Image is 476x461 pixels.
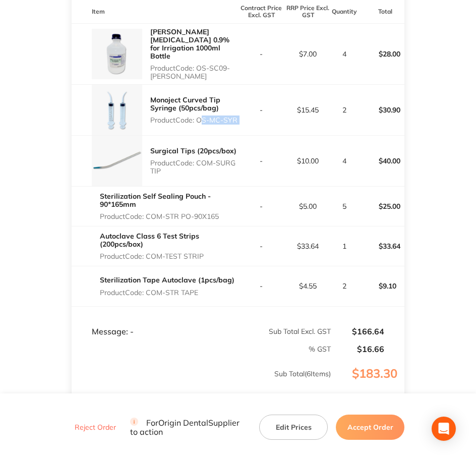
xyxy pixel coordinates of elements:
p: Product Code: OS-MC-SYR [150,116,238,124]
p: Sub Total Excl. GST [239,327,331,335]
p: $10.00 [285,157,331,165]
p: $28.00 [359,42,404,66]
p: $183.30 [332,367,404,401]
p: $5.00 [285,202,331,210]
p: $25.00 [359,194,404,218]
p: Product Code: COM-STR PO-90X165 [100,212,238,220]
p: $7.00 [285,50,331,58]
a: Monoject Curved Tip Syringe (50pcs/bag) [150,95,220,112]
p: $16.66 [332,344,384,354]
p: Product Code: COM-TEST STRIP [100,252,238,260]
img: YWVvdjR0Zg [92,136,142,186]
div: Open Intercom Messenger [432,417,456,441]
p: - [239,202,284,210]
button: Accept Order [336,415,404,440]
p: Product Code: COM-SURG TIP [150,159,238,175]
p: - [239,242,284,250]
p: $33.64 [359,234,404,258]
p: Product Code: COM-STR TAPE [100,289,234,297]
button: Edit Prices [259,415,328,440]
p: - [239,157,284,165]
p: $15.45 [285,106,331,114]
p: 4 [332,50,358,58]
p: % GST [72,345,331,353]
p: Product Code: OS-SC09-[PERSON_NAME] [150,64,238,80]
p: $4.55 [285,282,331,290]
a: Surgical Tips (20pcs/box) [150,146,236,155]
p: 2 [332,106,358,114]
a: Sterilization Self Sealing Pouch - 90*165mm [100,192,211,209]
p: 5 [332,202,358,210]
p: 1 [332,242,358,250]
p: For Origin Dental Supplier to action [130,418,248,437]
img: MGFud2djaA [92,29,142,79]
p: $9.10 [359,274,404,298]
img: ZDZzMnYzbw [92,85,142,135]
a: [PERSON_NAME] [MEDICAL_DATA] 0.9% for Irrigation 1000ml Bottle [150,27,229,61]
a: Autoclave Class 6 Test Strips (200pcs/box) [100,232,199,249]
p: - [239,106,284,114]
p: $166.64 [332,327,384,336]
p: Sub Total ( 6 Items) [72,370,331,398]
p: $40.00 [359,149,404,173]
p: $30.90 [359,98,404,122]
td: Message: - [72,306,238,336]
p: $33.64 [285,242,331,250]
button: Reject Order [72,423,119,432]
p: 4 [332,157,358,165]
p: 2 [332,282,358,290]
a: Sterilization Tape Autoclave (1pcs/bag) [100,275,234,284]
p: - [239,282,284,290]
p: - [239,50,284,58]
